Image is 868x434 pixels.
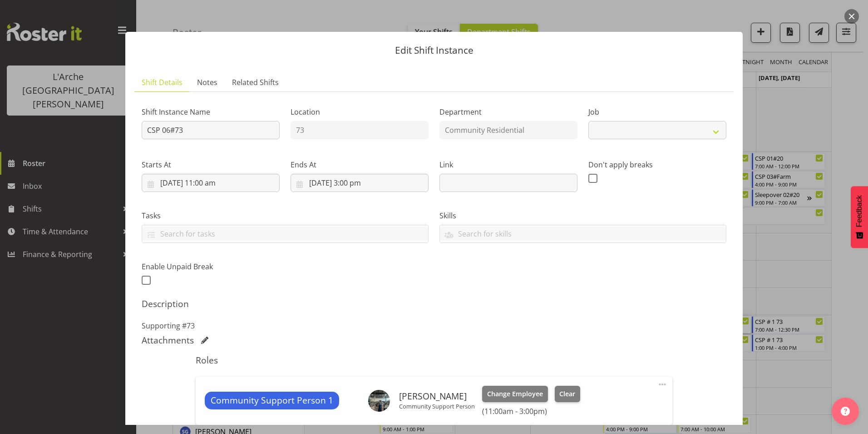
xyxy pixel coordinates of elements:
[439,159,577,170] label: Link
[142,210,429,221] label: Tasks
[399,391,475,401] h6: [PERSON_NAME]
[291,106,429,117] label: Location
[291,174,429,192] input: Click to select...
[588,106,726,117] label: Job
[399,403,475,410] p: Community Support Person
[482,407,580,416] h6: (11:00am - 3:00pm)
[197,77,217,88] span: Notes
[555,386,581,402] button: Clear
[142,121,280,139] input: Shift Instance Name
[439,106,577,117] label: Department
[368,390,390,412] img: raju-regmi9da8a853addd9527ccf3d8ac974f8158.png
[196,355,672,366] h5: Roles
[142,227,428,241] input: Search for tasks
[142,261,280,272] label: Enable Unpaid Break
[291,159,429,170] label: Ends At
[482,386,548,402] button: Change Employee
[841,407,850,416] img: help-xxl-2.png
[487,389,543,399] span: Change Employee
[439,210,726,221] label: Skills
[851,186,868,248] button: Feedback - Show survey
[211,394,333,407] span: Community Support Person 1
[142,159,280,170] label: Starts At
[142,298,726,309] h5: Description
[559,389,575,399] span: Clear
[855,195,863,227] span: Feedback
[142,77,182,88] span: Shift Details
[142,335,194,346] h5: Attachments
[588,159,726,170] label: Don't apply breaks
[440,227,726,241] input: Search for skills
[142,174,280,192] input: Click to select...
[134,45,734,55] p: Edit Shift Instance
[142,320,726,331] p: Supporting #73
[232,77,279,88] span: Related Shifts
[142,106,280,117] label: Shift Instance Name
